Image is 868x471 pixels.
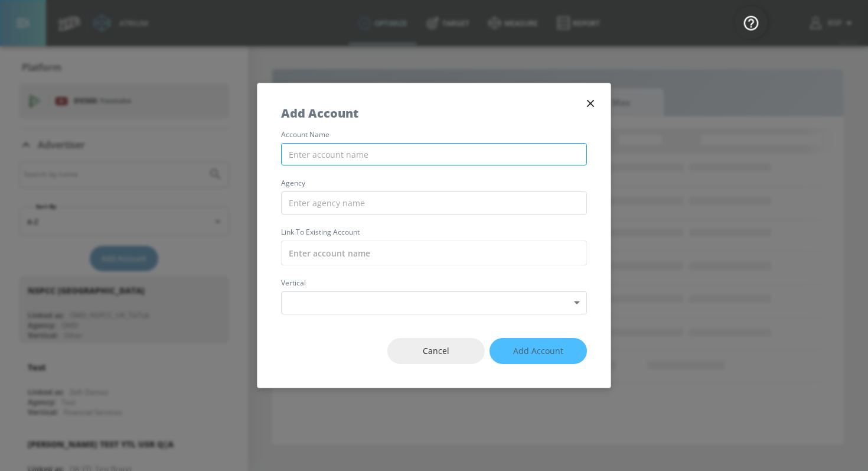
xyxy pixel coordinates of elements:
[281,131,587,138] label: account name
[281,241,587,265] input: Enter account name
[281,107,358,119] h5: Add Account
[281,143,587,166] input: Enter account name
[387,338,485,365] button: Cancel
[735,6,768,39] button: Open Resource Center
[281,180,587,187] label: agency
[281,291,587,314] div: ​
[281,229,587,236] label: Link to Existing Account
[281,191,587,215] input: Enter agency name
[281,280,587,287] label: vertical
[411,344,461,359] span: Cancel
